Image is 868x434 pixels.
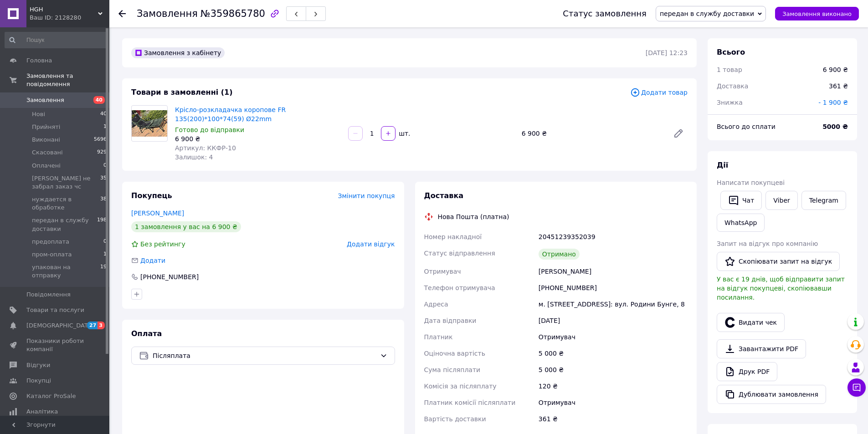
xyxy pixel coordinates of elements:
span: Артикул: ККФР-10 [175,144,236,152]
span: нуждается в обработке [32,195,100,212]
div: Нова Пошта (платна) [436,212,512,221]
a: Viber [765,191,797,210]
span: Платник [424,333,453,341]
span: Без рейтингу [140,240,185,248]
div: 1 замовлення у вас на 6 900 ₴ [131,221,241,232]
span: 40 [93,96,105,104]
button: Видати чек [717,313,785,332]
span: 35 [100,174,107,191]
span: [PERSON_NAME] не забрал заказ чс [32,174,100,191]
span: Скасовані [32,148,63,157]
span: Змінити покупця [338,192,395,199]
span: Післяплата [153,351,376,361]
span: Замовлення виконано [782,10,852,17]
button: Дублювати замовлення [717,385,826,404]
span: Повідомлення [26,291,71,299]
span: У вас є 19 днів, щоб відправити запит на відгук покупцеві, скопіювавши посилання. [717,276,845,301]
span: 0 [103,162,107,170]
a: [PERSON_NAME] [131,209,184,217]
div: 6 900 ₴ [175,134,341,143]
span: Всього до сплати [717,123,776,130]
span: Головна [26,56,52,65]
input: Пошук [5,32,108,48]
span: Аналітика [26,408,58,416]
span: Покупець [131,191,172,200]
div: [PHONE_NUMBER] [537,280,689,296]
div: Отримано [539,249,580,260]
span: Сума післяплати [424,366,481,373]
span: 5696 [94,136,107,144]
span: Номер накладної [424,233,482,240]
div: м. [STREET_ADDRESS]: вул. Родини Бунге, 8 [537,296,689,312]
span: Доставка [717,82,748,90]
span: упакован на отправку [32,263,100,280]
span: Замовлення [26,96,64,104]
span: Додати відгук [347,240,395,248]
button: Чат [720,191,762,210]
a: Друк PDF [717,362,777,381]
div: 5 000 ₴ [537,362,689,378]
a: Завантажити PDF [717,339,806,358]
span: 38 [100,195,107,212]
span: Знижка [717,99,743,106]
div: Отримувач [537,329,689,345]
span: 1 товар [717,66,742,73]
time: [DATE] 12:23 [646,49,688,56]
span: Дії [717,161,728,169]
span: Замовлення та повідомлення [26,72,109,88]
span: Покупці [26,377,51,385]
span: Нові [32,110,45,118]
span: 0 [103,238,107,246]
a: Крісло-розкладачка коропове FR 135(200)*100*74(59) Ø22mm [175,106,286,123]
div: [DATE] [537,312,689,329]
span: Вартість доставки [424,415,486,423]
span: 1 [103,123,107,131]
div: 6 900 ₴ [518,127,666,140]
div: Повернутися назад [118,9,126,18]
span: Товари в замовленні (1) [131,88,233,97]
span: 929 [97,148,107,157]
span: 1 [103,250,107,259]
span: 27 [87,322,98,329]
button: Чат з покупцем [847,378,866,397]
span: Комісія за післяплату [424,383,497,390]
span: Адреса [424,301,448,308]
span: Додати товар [630,87,688,97]
div: 120 ₴ [537,378,689,394]
img: Крісло-розкладачка коропове FR 135(200)*100*74(59) Ø22mm [132,110,167,137]
span: Всього [717,48,745,56]
span: Товари та послуги [26,306,84,314]
span: Готово до відправки [175,126,244,133]
div: 6 900 ₴ [823,65,848,74]
span: Статус відправлення [424,250,495,257]
span: Додати [140,257,165,264]
span: Каталог ProSale [26,392,76,400]
span: Написати покупцеві [717,179,785,186]
div: Ваш ID: 2128280 [30,14,109,22]
span: 3 [98,322,105,329]
span: Відгуки [26,361,50,369]
div: шт. [396,129,411,138]
span: Виконані [32,136,60,144]
span: Залишок: 4 [175,153,213,161]
div: Отримувач [537,394,689,411]
span: Оплата [131,329,162,338]
span: Платник комісії післяплати [424,399,516,406]
a: Telegram [801,191,846,210]
span: предоплата [32,238,69,246]
span: №359865780 [200,8,265,19]
span: Оціночна вартість [424,350,485,357]
div: [PERSON_NAME] [537,263,689,280]
span: Запит на відгук про компанію [717,240,818,247]
span: Показники роботи компанії [26,337,84,353]
span: Телефон отримувача [424,284,495,291]
span: 198 [97,216,107,233]
div: [PHONE_NUMBER] [139,272,200,281]
span: Дата відправки [424,317,477,324]
span: Замовлення [137,8,198,19]
div: Замовлення з кабінету [131,47,225,58]
span: Прийняті [32,123,60,131]
span: Доставка [424,191,464,200]
span: [DEMOGRAPHIC_DATA] [26,322,94,330]
span: Оплачені [32,162,61,170]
